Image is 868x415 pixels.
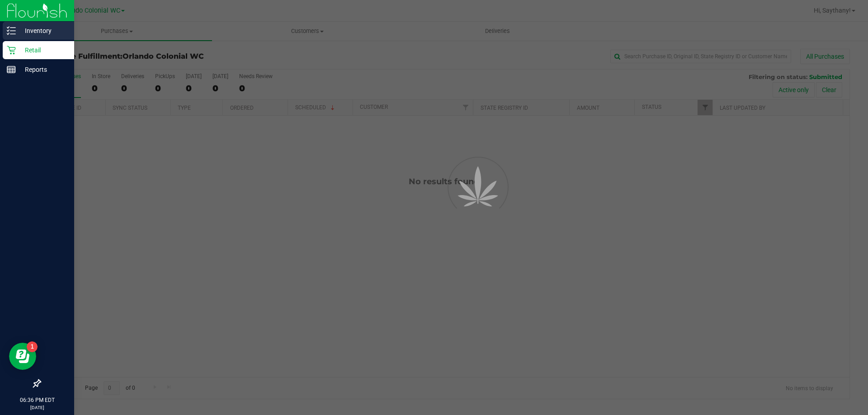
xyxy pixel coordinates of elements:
iframe: Resource center unread badge [27,341,38,352]
p: 06:36 PM EDT [4,396,70,404]
p: Reports [16,64,70,75]
p: Retail [16,45,70,56]
p: Inventory [16,25,70,36]
inline-svg: Retail [7,46,16,55]
p: [DATE] [4,404,70,411]
inline-svg: Reports [7,65,16,74]
inline-svg: Inventory [7,26,16,35]
iframe: Resource center [9,343,36,370]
